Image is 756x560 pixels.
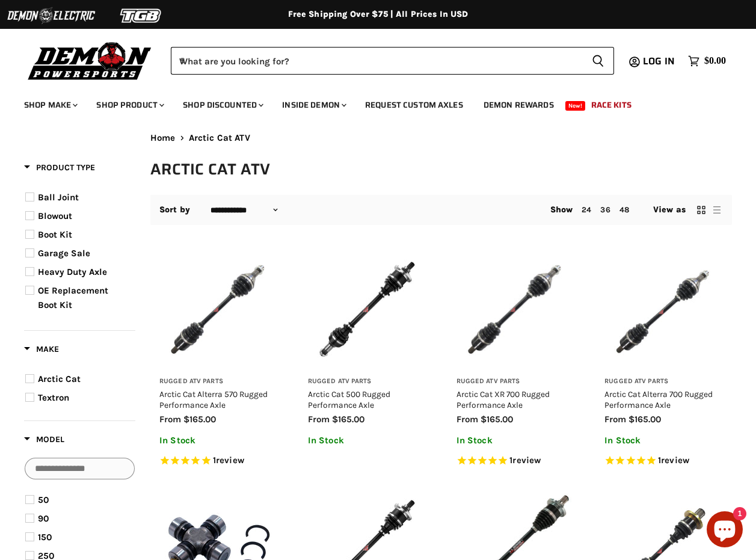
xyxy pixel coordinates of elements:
[475,93,563,117] a: Demon Rewards
[38,248,90,259] span: Garage Sale
[174,93,271,117] a: Shop Discounted
[604,455,723,467] span: Rated 5.0 out of 5 stars 1 reviews
[24,344,59,354] span: Make
[604,377,723,386] h3: Rugged ATV Parts
[512,455,541,466] span: review
[15,88,723,117] ul: Main menu
[604,389,713,410] a: Arctic Cat Alterra 700 Rugged Performance Axle
[183,414,216,425] span: $165.00
[38,266,107,277] span: Heavy Duty Axle
[456,455,575,467] span: Rated 5.0 out of 5 stars 1 reviews
[159,435,278,446] p: In Stock
[604,414,626,425] span: from
[600,205,610,214] a: 36
[308,414,330,425] span: from
[308,250,426,369] img: Arctic Cat 500 Rugged Performance Axle
[159,250,278,369] img: Arctic Cat Alterra 570 Rugged Performance Axle
[604,435,723,446] p: In Stock
[213,455,244,466] span: 1 reviews
[150,133,176,143] a: Home
[308,435,426,446] p: In Stock
[150,133,732,143] nav: Breadcrumbs
[643,54,675,69] span: Log in
[150,195,732,225] nav: Collection utilities
[24,434,64,445] span: Model
[189,133,250,143] span: Arctic Cat ATV
[356,93,472,117] a: Request Custom Axles
[159,205,190,215] label: Sort by
[653,205,686,215] span: View as
[38,494,49,505] span: 50
[661,455,689,466] span: review
[38,513,49,524] span: 90
[481,414,513,425] span: $165.00
[704,55,726,67] span: $0.00
[159,414,181,425] span: from
[96,4,186,27] img: TGB Logo 2
[38,229,72,240] span: Boot Kit
[25,458,135,479] input: Search Options
[604,250,723,369] img: Arctic Cat Alterra 700 Rugged Performance Axle
[24,434,64,449] button: Filter by Model
[308,389,390,410] a: Arctic Cat 500 Rugged Performance Axle
[24,162,95,177] button: Filter by Product Type
[638,56,682,67] a: Log in
[619,205,629,214] a: 48
[456,414,478,425] span: from
[682,52,732,70] a: $0.00
[171,47,614,75] form: Product
[695,204,707,216] button: grid view
[38,532,52,543] span: 150
[582,205,591,214] a: 24
[703,511,746,550] inbox-online-store-chat: Shopify online store chat
[711,204,723,216] button: list view
[38,211,72,221] span: Blowout
[332,414,364,425] span: $165.00
[38,392,69,403] span: Textron
[582,47,614,75] button: Search
[38,374,81,384] span: Arctic Cat
[15,93,85,117] a: Shop Make
[456,389,550,410] a: Arctic Cat XR 700 Rugged Performance Axle
[456,377,575,386] h3: Rugged ATV Parts
[456,435,575,446] p: In Stock
[308,377,426,386] h3: Rugged ATV Parts
[550,205,573,215] span: Show
[38,192,79,203] span: Ball Joint
[159,389,268,410] a: Arctic Cat Alterra 570 Rugged Performance Axle
[582,93,641,117] a: Race Kits
[628,414,661,425] span: $165.00
[24,162,95,173] span: Product Type
[509,455,541,466] span: 1 reviews
[87,93,171,117] a: Shop Product
[24,39,156,82] img: Demon Powersports
[150,159,732,179] h1: Arctic Cat ATV
[38,285,108,310] span: OE Replacement Boot Kit
[216,455,244,466] span: review
[159,377,278,386] h3: Rugged ATV Parts
[6,4,96,27] img: Demon Electric Logo 2
[658,455,689,466] span: 1 reviews
[273,93,354,117] a: Inside Demon
[456,250,575,369] img: Arctic Cat XR 700 Rugged Performance Axle
[24,343,59,358] button: Filter by Make
[171,47,582,75] input: When autocomplete results are available use up and down arrows to review and enter to select
[159,455,278,467] span: Rated 5.0 out of 5 stars 1 reviews
[565,101,586,111] span: New!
